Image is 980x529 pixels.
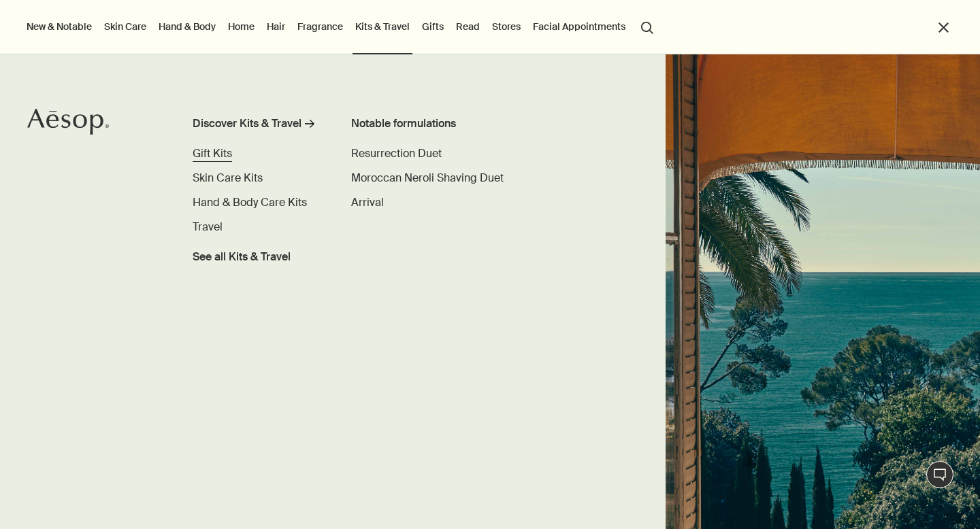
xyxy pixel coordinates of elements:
a: See all Kits & Travel [193,243,291,265]
a: Gift Kits [193,146,232,162]
a: Discover Kits & Travel [193,116,321,137]
a: Arrival [351,194,384,211]
a: Skin Care Kits [193,170,263,186]
a: Hair [264,18,288,35]
img: Ocean scenery viewed from open shutter windows. [666,54,980,529]
span: Gift Kits [193,146,232,160]
span: See all Kits & Travel [193,249,291,265]
a: Hand & Body Care Kits [193,194,307,211]
button: Stores [489,18,523,35]
span: Hand & Body Care Kits [193,195,307,209]
a: Moroccan Neroli Shaving Duet [351,170,504,186]
span: Resurrection Duet [351,146,442,160]
div: Notable formulations [351,116,508,132]
a: Gifts [419,18,446,35]
a: Resurrection Duet [351,146,442,162]
button: Live Assistance [926,461,953,488]
a: Fragrance [295,18,346,35]
svg: Aesop [27,108,109,135]
a: Kits & Travel [353,18,412,35]
button: Close the Menu [936,20,951,35]
button: New & Notable [24,18,95,35]
span: Moroccan Neroli Shaving Duet [351,171,504,185]
a: Read [453,18,483,35]
div: Discover Kits & Travel [193,116,301,132]
a: Aesop [24,105,112,142]
a: Skin Care [101,18,149,35]
a: Facial Appointments [530,18,628,35]
button: Open search [635,14,659,39]
a: Travel [193,219,223,235]
a: Home [225,18,257,35]
a: Hand & Body [156,18,218,35]
span: Travel [193,220,223,234]
span: Skin Care Kits [193,171,263,185]
span: Arrival [351,195,384,209]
